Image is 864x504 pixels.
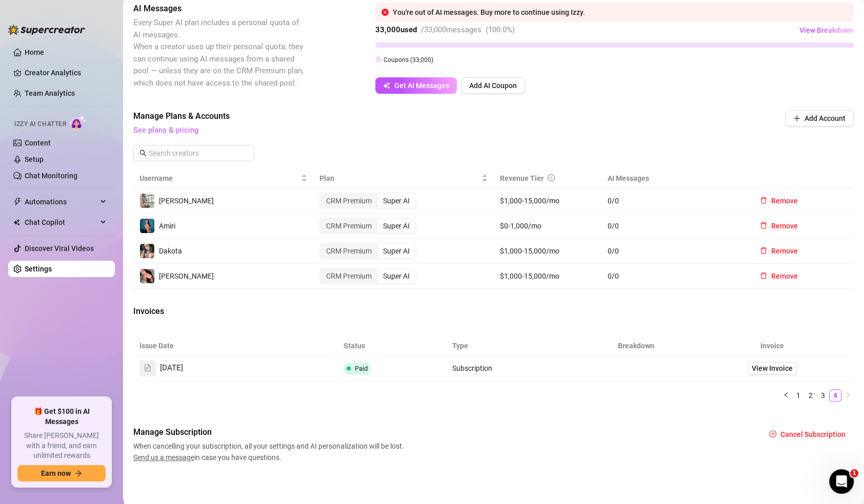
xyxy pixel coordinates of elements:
li: 3 [817,389,829,402]
button: Get AI Messages [375,77,457,94]
button: Earn nowarrow-right [17,465,106,481]
span: Username [139,173,299,184]
span: Remove [771,222,798,230]
a: 2 [805,390,816,401]
span: Subscription [452,364,492,372]
span: arrow-right [75,470,82,477]
td: $1,000-15,000/mo [494,188,602,214]
span: Every Super AI plan includes a personal quota of AI messages. When a creator uses up their person... [133,18,304,88]
span: delete [760,272,767,279]
span: [DATE] [160,362,183,374]
span: Cancel Subscription [780,430,846,438]
span: Dakota [159,247,182,255]
div: Super AI [377,219,415,233]
li: 4 [829,389,841,402]
div: Super AI [377,244,415,258]
span: Manage Plans & Accounts [133,110,715,122]
span: 0 / 0 [608,245,739,257]
span: Remove [771,247,798,255]
input: Search creators [149,148,240,159]
span: Revenue Tier [500,174,544,182]
span: search [139,150,147,157]
a: See plans & pricing [133,125,198,135]
a: Settings [25,265,52,273]
li: Previous Page [780,389,792,402]
th: Plan [313,169,493,188]
span: [PERSON_NAME] [159,272,214,280]
div: CRM Premium [320,194,377,208]
span: View Invoice [752,363,793,374]
div: segmented control [319,218,416,234]
button: Add Account [785,110,854,127]
td: $0-1,000/mo [494,214,602,239]
a: Setup [25,155,44,163]
span: Plan [319,173,479,184]
a: View Invoice [748,362,797,374]
span: [PERSON_NAME] [159,197,214,205]
span: Paid [355,365,368,372]
span: delete [760,247,767,254]
div: Super AI [377,194,415,208]
a: Chat Monitoring [25,172,77,180]
a: Team Analytics [25,89,75,97]
a: 1 [793,390,804,401]
li: 1 [792,389,805,402]
span: Get AI Messages [394,81,449,90]
strong: 33,000 used [375,25,417,34]
th: Issue Date [133,336,337,356]
th: Invoice [691,336,854,356]
span: / 33,000 messages [421,25,481,34]
span: plus [793,115,800,122]
span: close-circle [381,9,389,16]
span: View Breakdown [799,26,853,34]
span: Coupons ( 33,000 ) [384,56,433,64]
button: View Breakdown [799,22,854,38]
a: Home [25,48,44,56]
button: Remove [752,268,806,284]
img: Dakota [140,244,154,258]
a: Content [25,139,51,147]
div: CRM Premium [320,219,377,233]
span: thunderbolt [13,198,22,206]
span: 1 [850,469,858,477]
div: segmented control [319,193,416,209]
img: AI Chatter [70,115,86,130]
button: Add AI Coupon [461,77,525,94]
th: Status [337,336,446,356]
span: 0 / 0 [608,270,739,282]
button: Remove [752,218,806,234]
span: 🎁 Get $100 in AI Messages [17,407,106,427]
span: ( 100.0 %) [486,25,515,34]
span: Add AI Coupon [469,81,517,90]
div: Super AI [377,269,415,283]
span: Remove [771,197,798,205]
button: Remove [752,243,806,259]
img: Erika [140,194,154,208]
span: 0 / 0 [608,220,739,232]
a: 4 [830,390,841,401]
div: CRM Premium [320,269,377,283]
span: Invoices [133,305,306,318]
th: AI Messages [601,169,746,188]
button: right [841,389,854,402]
iframe: Intercom live chat [829,469,854,494]
div: CRM Premium [320,244,377,258]
li: 2 [805,389,817,402]
th: Breakdown [582,336,691,356]
img: logo-BBDzfeDw.svg [8,25,85,35]
td: $1,000-15,000/mo [494,264,602,289]
span: left [783,392,789,398]
span: When cancelling your subscription, all your settings and AI personalization will be lost. in case... [133,440,407,463]
span: Chat Copilot [25,214,97,230]
span: delete [760,197,767,204]
span: Remove [771,272,798,280]
span: Izzy AI Chatter [14,119,66,129]
th: Username [133,169,313,188]
td: $1,000-15,000/mo [494,239,602,264]
a: Discover Viral Videos [25,244,94,253]
button: Remove [752,193,806,209]
th: Type [446,336,582,356]
div: segmented control [319,268,416,284]
span: Add Account [805,114,846,122]
span: delete [760,222,767,229]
